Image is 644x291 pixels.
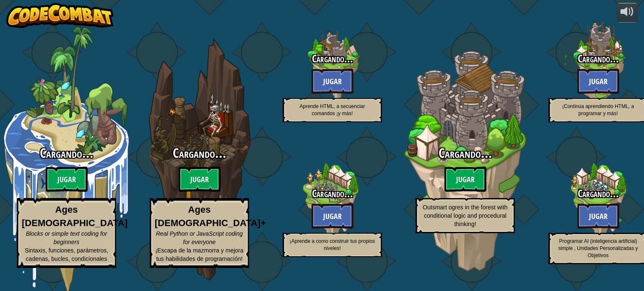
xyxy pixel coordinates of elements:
[617,3,638,23] button: Ajustar volúmen
[578,52,619,66] span: Cargando...
[46,167,88,192] btn: Jugar
[25,247,108,262] span: Sintaxis, funciones, parámetros, cadenas, bucles, condicionales
[22,204,127,228] strong: Ages [DEMOGRAPHIC_DATA]
[173,144,226,162] span: Cargando...
[312,203,353,229] btn: Jugar
[179,167,221,192] btn: Jugar
[312,69,353,94] btn: Jugar
[578,186,619,201] span: Cargando...
[266,135,399,268] div: Complete previous world to unlock
[26,230,107,245] span: Blocks or simple text coding for beginners
[577,203,619,229] btn: Jugar
[6,3,114,28] img: CodeCombat - Learn how to code by playing a game
[40,144,93,162] span: Cargando...
[299,103,365,116] span: Aprende HTML, a secuenciar comandos ¡y más!
[312,186,353,201] span: Cargando...
[444,167,486,192] btn: Jugar
[156,230,243,245] span: Real Python or JavaScript coding for everyone
[439,144,492,162] span: Cargando...
[290,238,375,251] span: ¡Aprende a como construir tus propios niveles!
[562,103,634,116] span: ¡Continúa aprendiendo HTML, a programar y más!
[577,69,619,94] btn: Jugar
[155,204,266,228] strong: Ages [DEMOGRAPHIC_DATA]+
[312,52,353,66] span: Cargando...
[423,204,507,227] span: Outsmart ogres in the forest with conditional logic and procedural thinking!
[155,247,243,262] span: ¡Escapa de la mazmorra y mejora tus habilidades de programación!
[558,238,638,258] span: Programar AI (inteligencia artificial) simple , Unidades Personalizadas y Objetivos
